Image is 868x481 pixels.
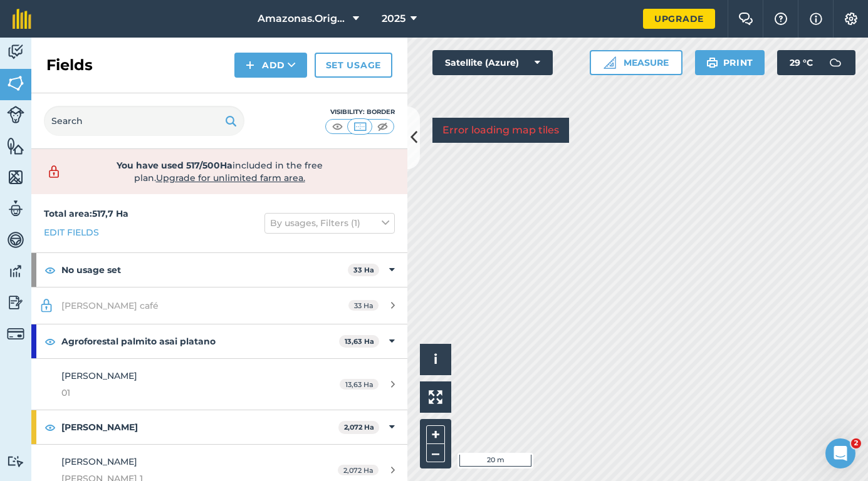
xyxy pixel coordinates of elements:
strong: [PERSON_NAME] [61,410,338,444]
img: svg+xml;base64,PHN2ZyB4bWxucz0iaHR0cDovL3d3dy53My5vcmcvMjAwMC9zdmciIHdpZHRoPSI1NiIgaGVpZ2h0PSI2MC... [7,137,24,155]
div: [PERSON_NAME]2,072 Ha [31,410,407,444]
strong: No usage set [61,253,348,287]
img: Four arrows, one pointing top left, one top right, one bottom right and the last bottom left [429,390,442,404]
strong: Agroforestal palmito asai platano [61,324,339,358]
span: 01 [61,386,297,400]
strong: Total area : 517,7 Ha [44,208,128,219]
span: i [434,351,437,367]
span: Upgrade for unlimited farm area. [156,172,305,184]
img: svg+xml;base64,PD94bWwgdmVyc2lvbj0iMS4wIiBlbmNvZGluZz0idXRmLTgiPz4KPCEtLSBHZW5lcmF0b3I6IEFkb2JlIE... [823,50,848,75]
button: – [426,444,445,462]
strong: 33 Ha [353,266,374,274]
div: Visibility: Border [325,107,395,117]
span: 29 ° C [790,50,813,75]
a: Edit fields [44,225,99,239]
div: Agroforestal palmito asai platano13,63 Ha [31,324,407,358]
img: svg+xml;base64,PD94bWwgdmVyc2lvbj0iMS4wIiBlbmNvZGluZz0idXRmLTgiPz4KPCEtLSBHZW5lcmF0b3I6IEFkb2JlIE... [7,199,24,218]
img: svg+xml;base64,PD94bWwgdmVyc2lvbj0iMS4wIiBlbmNvZGluZz0idXRmLTgiPz4KPCEtLSBHZW5lcmF0b3I6IEFkb2JlIE... [7,325,24,343]
button: + [426,425,445,444]
button: Print [695,50,765,75]
span: 13,63 Ha [340,379,379,390]
div: No usage set33 Ha [31,253,407,287]
span: 2,072 Ha [338,465,379,475]
img: svg+xml;base64,PD94bWwgdmVyc2lvbj0iMS4wIiBlbmNvZGluZz0idXRmLTgiPz4KPCEtLSBHZW5lcmF0b3I6IEFkb2JlIE... [7,230,24,249]
img: svg+xml;base64,PHN2ZyB4bWxucz0iaHR0cDovL3d3dy53My5vcmcvMjAwMC9zdmciIHdpZHRoPSI1MCIgaGVpZ2h0PSI0MC... [330,120,345,133]
button: Measure [590,50,682,75]
strong: 2,072 Ha [344,423,374,432]
img: svg+xml;base64,PHN2ZyB4bWxucz0iaHR0cDovL3d3dy53My5vcmcvMjAwMC9zdmciIHdpZHRoPSIxOSIgaGVpZ2h0PSIyNC... [225,113,237,128]
img: svg+xml;base64,PHN2ZyB4bWxucz0iaHR0cDovL3d3dy53My5vcmcvMjAwMC9zdmciIHdpZHRoPSIxOCIgaGVpZ2h0PSIyNC... [44,334,56,349]
a: Upgrade [643,9,715,29]
span: [PERSON_NAME] [61,370,137,381]
img: Ruler icon [604,56,616,69]
iframe: Intercom live chat [825,438,855,468]
img: svg+xml;base64,PD94bWwgdmVyc2lvbj0iMS4wIiBlbmNvZGluZz0idXRmLTgiPz4KPCEtLSBHZW5lcmF0b3I6IEFkb2JlIE... [7,43,24,61]
img: svg+xml;base64,PHN2ZyB4bWxucz0iaHR0cDovL3d3dy53My5vcmcvMjAwMC9zdmciIHdpZHRoPSI1NiIgaGVpZ2h0PSI2MC... [7,74,24,93]
img: Two speech bubbles overlapping with the left bubble in the forefront [738,13,753,25]
img: svg+xml;base64,PHN2ZyB4bWxucz0iaHR0cDovL3d3dy53My5vcmcvMjAwMC9zdmciIHdpZHRoPSIxOSIgaGVpZ2h0PSIyNC... [706,55,718,70]
img: A question mark icon [773,13,788,25]
span: [PERSON_NAME] [61,456,137,467]
img: svg+xml;base64,PD94bWwgdmVyc2lvbj0iMS4wIiBlbmNvZGluZz0idXRmLTgiPz4KPCEtLSBHZW5lcmF0b3I6IEFkb2JlIE... [7,455,24,467]
h2: Fields [46,55,93,75]
button: By usages, Filters (1) [264,213,395,233]
strong: You have used 517/500Ha [117,160,233,171]
img: svg+xml;base64,PD94bWwgdmVyc2lvbj0iMS4wIiBlbmNvZGluZz0idXRmLTgiPz4KPCEtLSBHZW5lcmF0b3I6IEFkb2JlIE... [41,164,66,179]
p: Error loading map tiles [442,123,559,138]
span: 2 [851,438,861,448]
span: [PERSON_NAME] café [61,300,159,311]
span: 33 Ha [348,300,379,311]
img: svg+xml;base64,PD94bWwgdmVyc2lvbj0iMS4wIiBlbmNvZGluZz0idXRmLTgiPz4KPCEtLSBHZW5lcmF0b3I6IEFkb2JlIE... [7,106,24,123]
strong: 13,63 Ha [345,337,374,346]
span: included in the free plan . [86,159,353,184]
a: You have used 517/500Haincluded in the free plan.Upgrade for unlimited farm area. [41,159,397,184]
img: svg+xml;base64,PD94bWwgdmVyc2lvbj0iMS4wIiBlbmNvZGluZz0idXRmLTgiPz4KPCEtLSBHZW5lcmF0b3I6IEFkb2JlIE... [7,293,24,312]
img: svg+xml;base64,PHN2ZyB4bWxucz0iaHR0cDovL3d3dy53My5vcmcvMjAwMC9zdmciIHdpZHRoPSI1MCIgaGVpZ2h0PSI0MC... [375,120,390,133]
img: svg+xml;base64,PHN2ZyB4bWxucz0iaHR0cDovL3d3dy53My5vcmcvMjAwMC9zdmciIHdpZHRoPSIxOCIgaGVpZ2h0PSIyNC... [44,420,56,435]
input: Search [44,106,244,136]
img: A cog icon [844,13,859,25]
img: fieldmargin Logo [13,9,31,29]
button: Satellite (Azure) [432,50,553,75]
img: svg+xml;base64,PHN2ZyB4bWxucz0iaHR0cDovL3d3dy53My5vcmcvMjAwMC9zdmciIHdpZHRoPSIxNCIgaGVpZ2h0PSIyNC... [246,58,254,73]
img: svg+xml;base64,PHN2ZyB4bWxucz0iaHR0cDovL3d3dy53My5vcmcvMjAwMC9zdmciIHdpZHRoPSI1MCIgaGVpZ2h0PSI0MC... [352,120,368,133]
img: svg+xml;base64,PD94bWwgdmVyc2lvbj0iMS4wIiBlbmNvZGluZz0idXRmLTgiPz4KPCEtLSBHZW5lcmF0b3I6IEFkb2JlIE... [7,262,24,281]
img: svg+xml;base64,PHN2ZyB4bWxucz0iaHR0cDovL3d3dy53My5vcmcvMjAwMC9zdmciIHdpZHRoPSI1NiIgaGVpZ2h0PSI2MC... [7,168,24,187]
a: [PERSON_NAME] café33 Ha [31,287,407,324]
img: svg+xml;base64,PHN2ZyB4bWxucz0iaHR0cDovL3d3dy53My5vcmcvMjAwMC9zdmciIHdpZHRoPSIxOCIgaGVpZ2h0PSIyNC... [44,262,56,277]
button: i [420,344,451,375]
button: Add [234,53,307,78]
button: 29 °C [777,50,855,75]
a: [PERSON_NAME]0113,63 Ha [31,359,407,410]
span: Amazonas.Origen [258,11,348,26]
span: 2025 [382,11,405,26]
img: svg+xml;base64,PHN2ZyB4bWxucz0iaHR0cDovL3d3dy53My5vcmcvMjAwMC9zdmciIHdpZHRoPSIxNyIgaGVpZ2h0PSIxNy... [810,11,822,26]
a: Set usage [315,53,392,78]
